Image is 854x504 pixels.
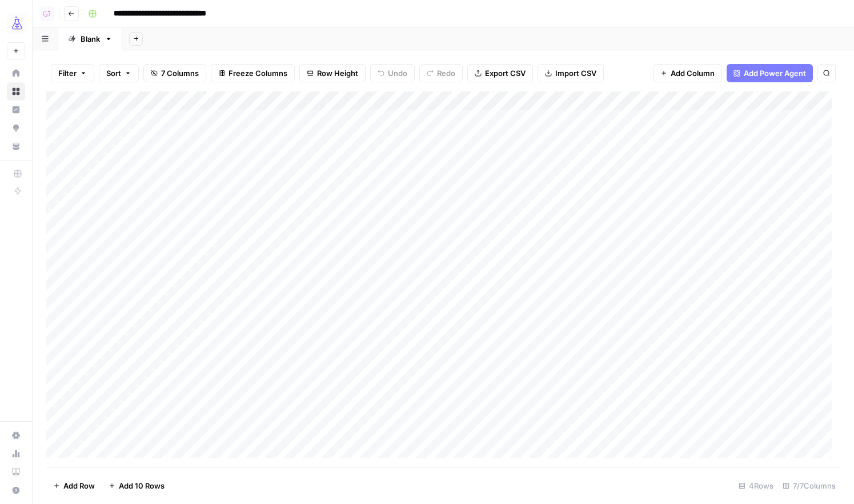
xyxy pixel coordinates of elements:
button: Add Power Agent [727,64,813,82]
span: Add Row [63,480,95,491]
img: AirOps Growth Logo [7,13,27,34]
button: Undo [370,64,415,82]
span: Undo [388,67,407,79]
button: Add 10 Rows [102,477,171,495]
button: Export CSV [467,64,533,82]
div: 4 Rows [734,477,778,495]
span: Filter [58,67,77,79]
span: Export CSV [485,67,526,79]
button: Help + Support [7,481,25,499]
button: Filter [51,64,94,82]
button: Freeze Columns [211,64,295,82]
span: Add 10 Rows [119,480,165,491]
button: Import CSV [538,64,604,82]
span: Row Height [317,67,358,79]
span: Sort [106,67,121,79]
a: Settings [7,426,25,445]
span: Freeze Columns [228,67,287,79]
button: Workspace: AirOps Growth [7,9,25,38]
a: Home [7,64,25,82]
button: Sort [99,64,139,82]
button: Redo [419,64,463,82]
button: Row Height [299,64,366,82]
span: Add Column [671,67,715,79]
button: Add Column [653,64,722,82]
span: Add Power Agent [744,67,806,79]
span: Import CSV [555,67,596,79]
span: Redo [437,67,455,79]
a: Insights [7,101,25,119]
button: 7 Columns [143,64,206,82]
div: 7/7 Columns [778,477,840,495]
span: 7 Columns [161,67,199,79]
button: Add Row [46,477,102,495]
a: Learning Hub [7,463,25,481]
a: Your Data [7,137,25,155]
a: Opportunities [7,119,25,137]
a: Usage [7,445,25,463]
a: Browse [7,82,25,101]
